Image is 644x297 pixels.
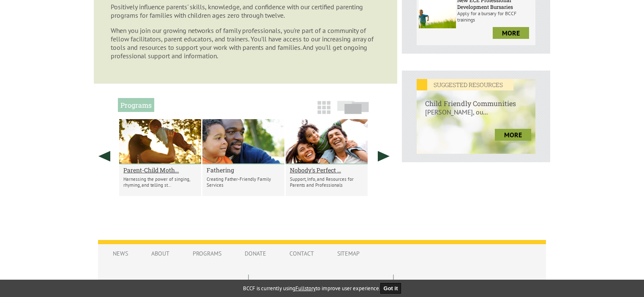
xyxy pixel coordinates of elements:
[290,176,363,188] p: Support, Info, and Resources for Parents and Professionals
[295,285,316,292] a: Fullstory
[111,26,380,60] p: When you join our growing networks of family professionals, you're part of a community of fellow ...
[262,279,380,289] h5: Follow us on:
[118,98,154,112] h2: Programs
[123,176,197,188] p: Harnessing the power of singing, rhyming, and telling st...
[457,10,533,23] p: Apply for a bursary for BCCF trainings
[329,245,368,262] a: Sitemap
[184,245,230,262] a: Programs
[207,166,280,174] a: Fathering
[143,245,178,262] a: About
[380,283,401,294] button: Got it
[119,119,201,196] li: Parent-Child Mother Goose
[495,129,531,141] a: more
[417,108,535,125] p: [PERSON_NAME], ou...
[417,79,513,90] em: SUGGESTED RESOURCES
[236,245,275,262] a: Donate
[111,3,380,19] p: Positively influence parents' skills, knowledge, and confidence with our certified parenting prog...
[493,27,529,39] a: more
[315,105,333,118] a: Grid View
[337,101,369,114] img: slide-icon.png
[335,105,371,118] a: Slide View
[317,101,330,114] img: grid-icon.png
[281,245,322,262] a: Contact
[290,166,363,174] a: Nobody's Perfect ...
[207,176,280,188] p: Creating Father-Friendly Family Services
[123,166,197,174] a: Parent-Child Moth...
[202,119,284,196] li: Fathering
[286,119,368,196] li: Nobody's Perfect Parenting
[417,90,535,108] h6: Child Friendly Communities
[104,245,136,262] a: News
